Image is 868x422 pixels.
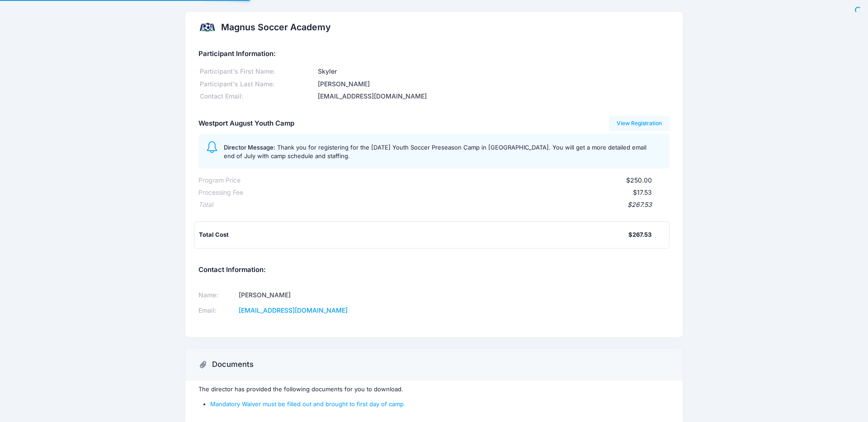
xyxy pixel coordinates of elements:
div: [PERSON_NAME] [316,80,670,89]
h5: Participant Information: [198,50,670,58]
h3: Documents [212,360,254,369]
a: Mandatory Waiver must be filled out and brought to first day of camp [210,400,404,408]
a: View Registration [609,116,670,131]
div: $267.53 [628,230,651,239]
h5: Westport August Youth Camp [198,120,294,128]
div: Total Cost [199,230,628,239]
h5: Contact Information: [198,266,670,274]
span: $250.00 [626,176,652,184]
div: Contact Email: [198,92,316,101]
div: Processing Fee [198,188,243,197]
div: Participant's First Name: [198,67,316,76]
td: Email: [198,303,236,318]
div: $267.53 [213,200,652,210]
div: $17.53 [243,188,652,197]
span: Thank you for registering for the [DATE] Youth Soccer Preseason Camp in [GEOGRAPHIC_DATA]. You wi... [224,144,646,160]
a: [EMAIL_ADDRESS][DOMAIN_NAME] [239,306,348,314]
div: Total [198,200,213,210]
p: The director has provided the following documents for you to download. [198,385,670,394]
div: [EMAIL_ADDRESS][DOMAIN_NAME] [316,92,670,101]
div: Participant's Last Name: [198,80,316,89]
td: [PERSON_NAME] [236,287,423,303]
div: Program Price [198,176,241,185]
span: Director Message: [224,144,275,151]
div: Skyler [316,67,670,76]
h2: Magnus Soccer Academy [221,22,330,33]
td: Name: [198,287,236,303]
